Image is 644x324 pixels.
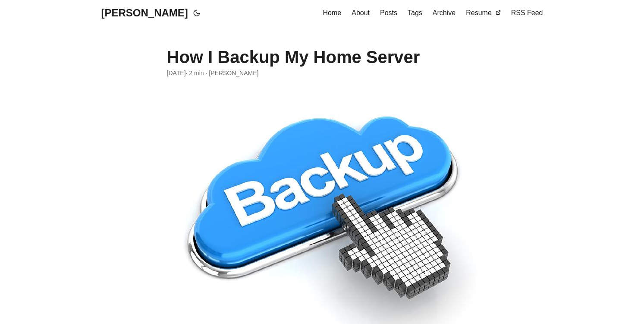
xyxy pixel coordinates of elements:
[408,9,422,16] span: Tags
[167,47,478,67] h1: How I Backup My Home Server
[167,68,186,78] span: 2021-05-02 00:00:00 +0000 UTC
[466,9,492,16] span: Resume
[380,9,397,16] span: Posts
[511,9,543,16] span: RSS Feed
[167,68,478,78] div: · 2 min · [PERSON_NAME]
[433,9,456,16] span: Archive
[323,9,342,16] span: Home
[352,9,370,16] span: About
